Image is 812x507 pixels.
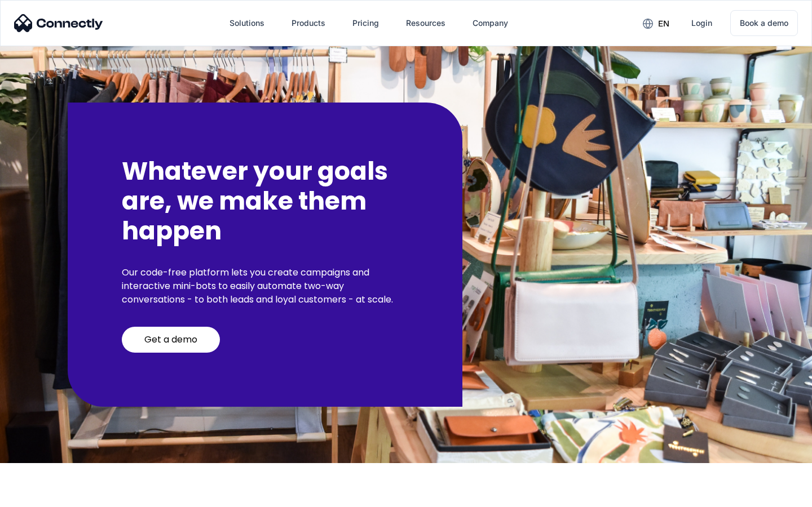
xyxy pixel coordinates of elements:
[352,15,379,31] div: Pricing
[691,15,712,31] div: Login
[658,16,669,32] div: en
[122,266,408,306] p: Our code-free platform lets you create campaigns and interactive mini-bots to easily automate two...
[11,487,68,503] aside: Language selected: English
[292,15,325,31] div: Products
[122,327,220,353] a: Get a demo
[473,15,508,31] div: Company
[230,15,264,31] div: Solutions
[144,334,197,345] div: Get a demo
[730,10,798,36] a: Book a demo
[406,15,445,31] div: Resources
[14,14,103,32] img: Connectly Logo
[343,10,388,37] a: Pricing
[122,157,408,246] h2: Whatever your goals are, we make them happen
[682,10,721,37] a: Login
[23,487,68,503] ul: Language list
